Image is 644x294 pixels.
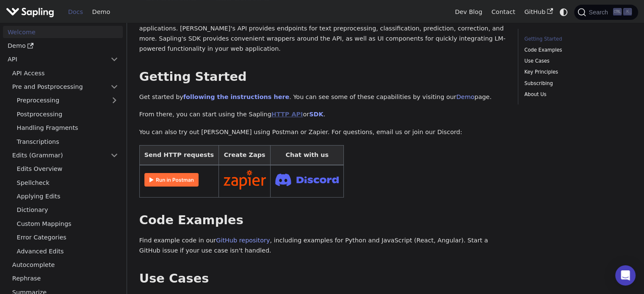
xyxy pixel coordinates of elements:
[12,217,123,230] a: Custom Mappings
[309,111,323,118] a: SDK
[139,92,506,102] p: Get started by . You can see some of these capabilities by visiting our page.
[139,110,506,120] p: From there, you can start using the Sapling or .
[106,53,123,66] button: Collapse sidebar category 'API'
[224,170,266,190] img: Connect in Zapier
[64,5,88,19] a: Docs
[12,163,123,175] a: Edits Overview
[12,108,123,120] a: Postprocessing
[218,145,271,165] th: Create Zaps
[12,245,123,257] a: Advanced Edits
[139,213,506,228] h2: Code Examples
[12,190,123,203] a: Applying Edits
[139,127,506,137] p: You can also try out [PERSON_NAME] using Postman or Zapier. For questions, email us or join our D...
[558,6,570,18] button: Switch between dark and light mode (currently system mode)
[623,8,632,16] kbd: K
[3,53,106,66] a: API
[487,5,520,19] a: Contact
[12,94,123,107] a: Preprocessing
[139,236,506,256] p: Find example code in our , including examples for Python and JavaScript (React, Angular). Start a...
[8,259,123,271] a: Autocomplete
[216,237,270,244] a: GitHub repository
[524,57,629,65] a: Use Cases
[139,145,218,165] th: Send HTTP requests
[574,5,638,20] button: Search (Ctrl+K)
[6,6,57,18] a: Sapling.ai
[6,6,54,18] img: Sapling.ai
[520,5,557,19] a: GitHub
[271,145,344,165] th: Chat with us
[12,135,123,148] a: Transcriptions
[524,35,629,43] a: Getting Started
[450,5,486,19] a: Dev Blog
[12,176,123,189] a: Spellcheck
[275,171,339,188] img: Join Discord
[615,265,636,286] div: Open Intercom Messenger
[271,111,303,118] a: HTTP API
[524,46,629,54] a: Code Examples
[8,67,123,79] a: API Access
[524,68,629,76] a: Key Principles
[3,26,123,38] a: Welcome
[183,93,289,100] a: following the instructions here
[139,271,506,286] h2: Use Cases
[88,5,115,19] a: Demo
[8,272,123,285] a: Rephrase
[12,204,123,216] a: Dictionary
[8,81,123,93] a: Pre and Postprocessing
[144,173,199,187] img: Run in Postman
[3,40,123,52] a: Demo
[524,80,629,88] a: Subscribing
[12,122,123,134] a: Handling Fragments
[8,149,123,162] a: Edits (Grammar)
[524,91,629,99] a: About Us
[12,231,123,244] a: Error Categories
[139,14,506,54] p: Welcome to the documentation for 's developer platform. 🚀 Sapling is a platform for building lang...
[139,69,506,85] h2: Getting Started
[456,93,475,100] a: Demo
[586,9,613,16] span: Search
